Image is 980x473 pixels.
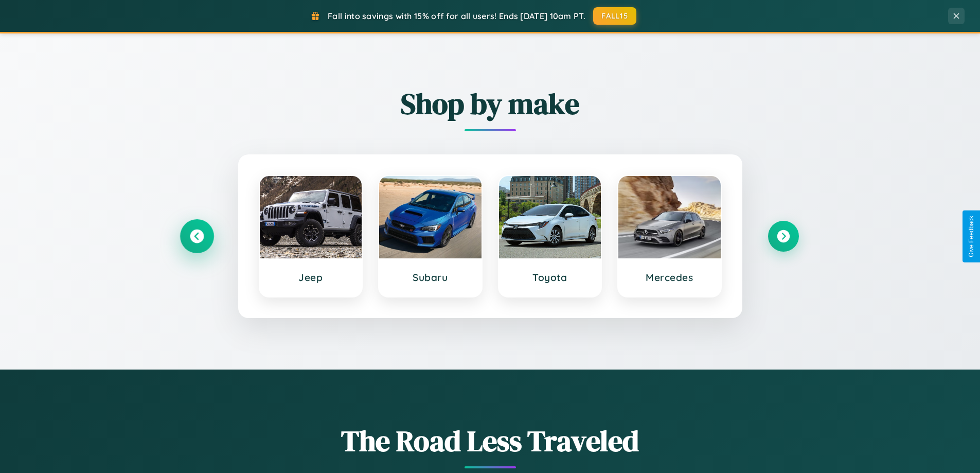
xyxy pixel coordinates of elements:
h3: Subaru [389,271,471,284]
h3: Jeep [270,271,352,284]
button: FALL15 [593,7,636,25]
h3: Mercedes [629,271,710,284]
div: Give Feedback [968,216,975,257]
span: Fall into savings with 15% off for all users! Ends [DATE] 10am PT. [328,11,585,21]
h1: The Road Less Traveled [182,421,799,461]
h2: Shop by make [182,84,799,124]
h3: Toyota [509,271,591,284]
